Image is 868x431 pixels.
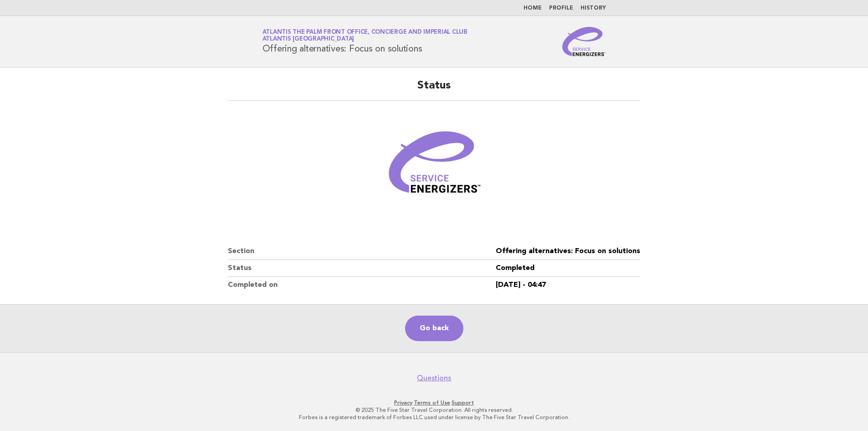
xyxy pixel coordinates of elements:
[155,399,713,406] p: · ·
[155,414,713,421] p: Forbes is a registered trademark of Forbes LLC used under license by The Five Star Travel Corpora...
[380,112,489,221] img: Verified
[580,5,606,11] a: History
[414,400,450,406] a: Terms of Use
[524,5,542,11] a: Home
[155,406,713,414] p: © 2025 The Five Star Travel Corporation. All rights reserved.
[262,29,467,42] a: Atlantis The Palm Front Office, Concierge and Imperial ClubAtlantis [GEOGRAPHIC_DATA]
[417,374,451,383] a: Questions
[562,27,606,56] img: Service Energizers
[405,316,463,341] a: Go back
[262,36,354,42] span: Atlantis [GEOGRAPHIC_DATA]
[496,243,640,260] dd: Offering alternatives: Focus on solutions
[496,277,640,293] dd: [DATE] - 04:47
[452,400,474,406] a: Support
[228,243,496,260] dt: Section
[228,260,496,277] dt: Status
[394,400,412,406] a: Privacy
[496,260,640,277] dd: Completed
[549,5,573,11] a: Profile
[228,78,640,101] h2: Status
[228,277,496,293] dt: Completed on
[262,30,467,53] h1: Offering alternatives: Focus on solutions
